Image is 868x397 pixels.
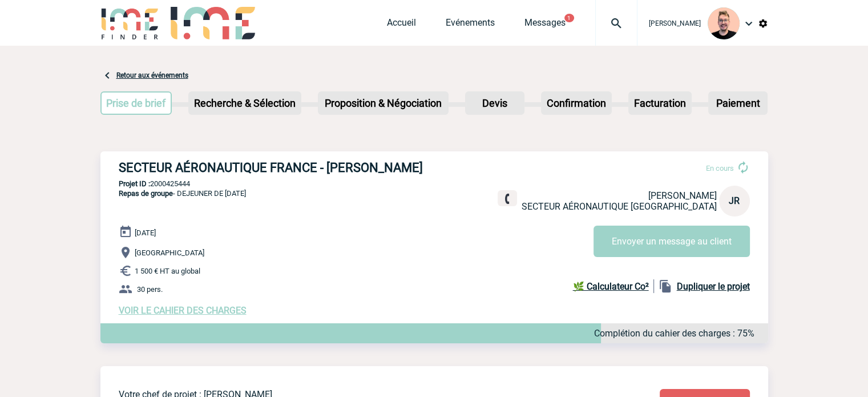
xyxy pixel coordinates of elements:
[502,194,512,204] img: fixe.png
[387,17,416,33] a: Accueil
[524,17,566,33] a: Messages
[706,164,734,173] span: En cours
[119,305,247,316] a: VOIR LE CAHIER DES CHARGES
[677,281,750,292] b: Dupliquer le projet
[629,93,691,114] p: Facturation
[100,7,160,39] img: IME-Finder
[522,201,717,212] span: SECTEUR AÉRONAUTIQUE [GEOGRAPHIC_DATA]
[137,285,163,294] span: 30 pers.
[573,281,649,292] b: 🌿 Calculateur Co²
[659,279,672,293] img: file_copy-black-24dp.png
[708,7,740,39] img: 129741-1.png
[135,248,204,257] span: [GEOGRAPHIC_DATA]
[135,228,156,237] span: [DATE]
[116,71,188,79] a: Retour aux événements
[709,93,766,114] p: Paiement
[729,195,740,206] span: JR
[100,179,768,188] p: 2000425444
[135,267,200,275] span: 1 500 € HT au global
[119,189,173,198] span: Repas de groupe
[648,190,717,201] span: [PERSON_NAME]
[102,93,171,114] p: Prise de brief
[119,189,246,198] span: - DEJEUNER DE [DATE]
[319,93,447,114] p: Proposition & Négociation
[649,19,701,27] span: [PERSON_NAME]
[446,17,495,33] a: Evénements
[542,93,611,114] p: Confirmation
[119,179,150,188] b: Projet ID :
[119,161,461,175] h3: SECTEUR AÉRONAUTIQUE FRANCE - [PERSON_NAME]
[466,93,523,114] p: Devis
[594,226,750,257] button: Envoyer un message au client
[564,14,574,22] button: 1
[573,279,654,293] a: 🌿 Calculateur Co²
[189,93,300,114] p: Recherche & Sélection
